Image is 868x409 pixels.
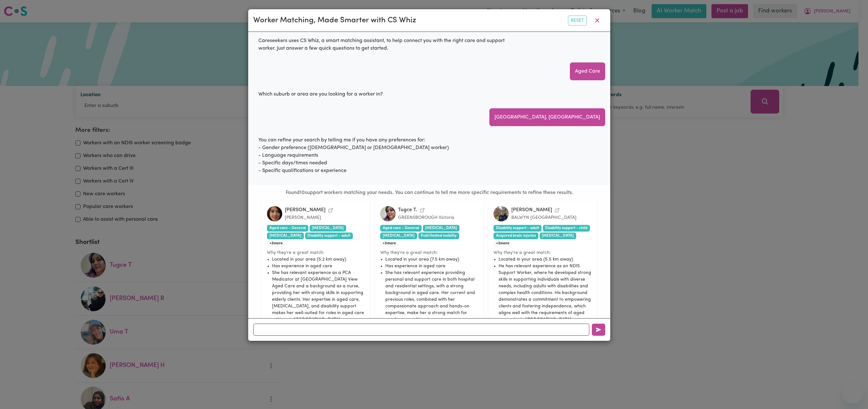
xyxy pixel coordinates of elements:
[380,233,417,239] span: [MEDICAL_DATA]
[253,190,605,196] h6: Found 10 support workers matching your needs. You can continue to tell me more specific requireme...
[285,215,321,220] small: [PERSON_NAME]
[253,32,517,57] div: Careseekers uses CS Whiz, a smart matching assistant, to help connect you with the right care and...
[493,233,538,239] span: Acquired brain injuries
[272,256,365,263] li: Located in your area (5.2 km away)
[543,225,590,231] span: Disability support - child
[398,215,454,220] small: GREENSBOROUGH Victoria
[489,108,605,126] div: [GEOGRAPHIC_DATA], [GEOGRAPHIC_DATA]
[380,249,478,256] small: Why they're a great match:
[511,207,552,213] div: [PERSON_NAME]
[310,225,346,231] span: [MEDICAL_DATA]
[499,256,591,263] li: Located in your area (5.5 km away)
[267,206,282,221] img: Marianne R.
[499,263,591,330] li: He has relevant experience as an NDIS Support Worker, where he developed strong skills in support...
[423,225,460,231] span: [MEDICAL_DATA]
[272,263,365,269] li: Has experience in aged care
[570,62,605,80] div: Aged Care
[380,225,422,231] span: Aged care - General
[540,233,577,239] span: [MEDICAL_DATA]
[253,131,454,180] div: You can refine your search by telling me if you have any preferences for: - Gender preference ([D...
[493,225,542,231] span: Disability support - adult
[385,269,478,336] li: She has relevant experience providing personal and support care in both hospital and residential ...
[420,206,425,214] a: View Tugce T.'s profile
[305,233,353,239] span: Disability support - adult
[253,85,388,103] div: Which suburb or area are you looking for a worker in?
[253,15,416,26] div: Worker Matching, Made Smarter with CS Whiz
[418,233,459,239] span: Frail/limited mobility
[267,225,308,231] span: Aged care - General
[385,256,478,263] li: Located in your area (7.5 km away)
[267,240,285,247] span: + 3 more
[398,207,417,213] div: Tugce T.
[285,207,325,213] div: [PERSON_NAME]
[511,215,577,220] small: BALWYN [GEOGRAPHIC_DATA]
[267,233,304,239] span: [MEDICAL_DATA]
[555,206,560,214] a: View Udip M.'s profile
[493,206,509,221] img: Udip M.
[272,269,365,330] li: She has relevant experience as a PCA Medicator at [GEOGRAPHIC_DATA] View Aged Care and a backgrou...
[493,249,591,256] small: Why they're a great match:
[493,240,512,247] span: + 3 more
[380,206,395,221] img: Tugce T.
[380,240,399,247] span: + 3 more
[843,384,863,404] iframe: Button to launch messaging window
[328,206,333,214] a: View Marianne R.'s profile
[267,249,365,256] small: Why they're a great match:
[568,16,587,25] button: Reset
[385,263,478,269] li: Has experience in aged care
